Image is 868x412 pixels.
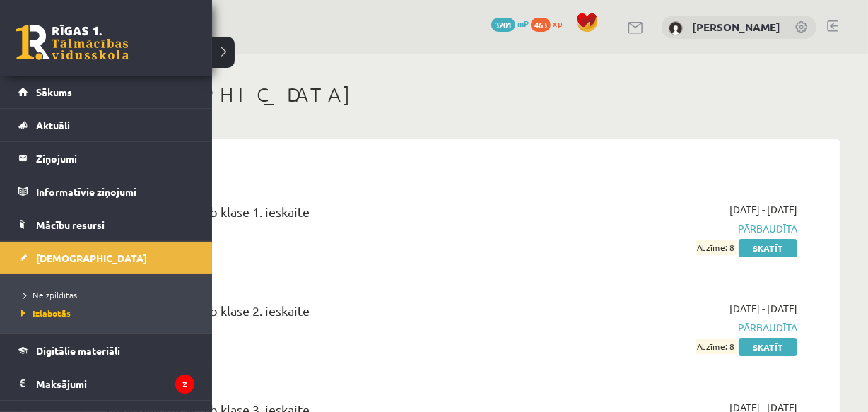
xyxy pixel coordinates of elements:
[106,202,560,228] div: Angļu valoda JK 9.b klase 1. ieskaite
[16,25,129,60] a: Rīgas 1. Tālmācības vidusskola
[18,109,194,141] a: Aktuāli
[36,344,120,357] span: Digitālie materiāli
[18,242,194,274] a: [DEMOGRAPHIC_DATA]
[36,119,70,131] span: Aktuāli
[696,240,737,255] span: Atzīme: 8
[729,301,797,316] span: [DATE] - [DATE]
[517,18,529,29] span: mP
[18,367,194,400] a: Maksājumi2
[36,142,194,175] legend: Ziņojumi
[739,338,797,356] a: Skatīt
[531,18,551,32] span: 463
[18,289,77,300] span: Neizpildītās
[36,252,147,264] span: [DEMOGRAPHIC_DATA]
[553,18,562,29] span: xp
[36,175,194,208] legend: Informatīvie ziņojumi
[581,320,797,335] span: Pārbaudīta
[106,301,560,327] div: Angļu valoda JK 9.b klase 2. ieskaite
[729,202,797,217] span: [DATE] - [DATE]
[18,76,194,108] a: Sākums
[36,86,72,98] span: Sākums
[36,367,194,400] legend: Maksājumi
[85,83,840,107] h1: [DEMOGRAPHIC_DATA]
[581,221,797,236] span: Pārbaudīta
[696,339,737,354] span: Atzīme: 8
[18,307,198,319] a: Izlabotās
[18,288,198,301] a: Neizpildītās
[18,142,194,175] a: Ziņojumi
[18,208,194,241] a: Mācību resursi
[18,175,194,208] a: Informatīvie ziņojumi
[175,375,194,394] i: 2
[669,21,683,35] img: Amanda Sirmule
[692,20,780,34] a: [PERSON_NAME]
[491,18,515,32] span: 3201
[18,307,71,319] span: Izlabotās
[36,218,105,231] span: Mācību resursi
[739,239,797,257] a: Skatīt
[531,18,569,29] a: 463 xp
[18,334,194,367] a: Digitālie materiāli
[491,18,529,29] a: 3201 mP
